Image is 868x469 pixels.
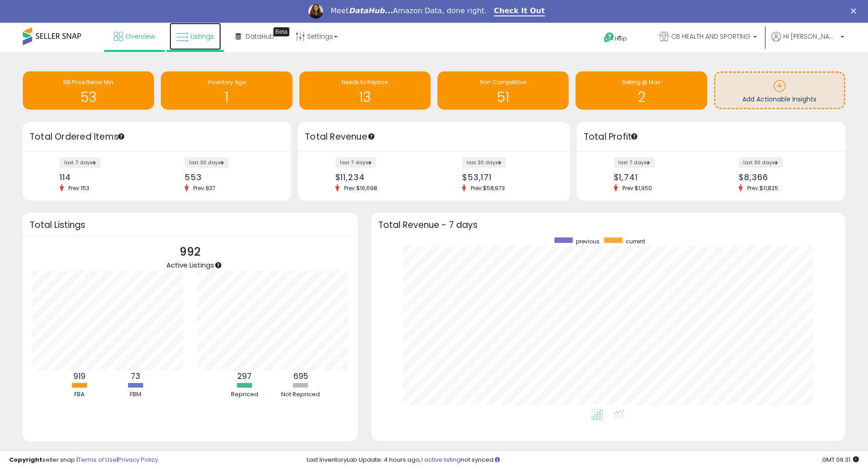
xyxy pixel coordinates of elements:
[851,8,860,14] div: Close
[169,23,221,50] a: Listings
[189,184,220,192] span: Prev: 837
[73,371,86,382] b: 919
[60,172,150,182] div: 114
[9,455,42,464] strong: Copyright
[339,184,382,192] span: Prev: $16,698
[117,132,125,141] div: Tooltip anchor
[822,455,859,464] span: 2025-10-6 09:31 GMT
[64,184,94,192] span: Prev: 153
[214,261,222,269] div: Tooltip anchor
[23,71,154,110] a: BB Price Below Min 53
[27,90,149,105] h1: 53
[304,90,426,105] h1: 13
[237,371,252,382] b: 297
[335,172,427,182] div: $11,234
[185,157,229,168] label: last 30 days
[715,73,844,108] a: Add Actionable Insights
[161,71,292,110] a: Inventory Age 1
[293,371,308,382] b: 695
[421,455,461,464] a: 1 active listing
[217,390,272,399] div: Repriced
[9,456,158,464] div: seller snap | |
[52,390,107,399] div: FBA
[108,390,163,399] div: FBM
[771,32,844,52] a: Hi [PERSON_NAME]
[462,172,554,182] div: $53,171
[190,32,214,41] span: Listings
[367,132,375,141] div: Tooltip anchor
[299,71,431,110] a: Needs to Reprice 13
[378,222,838,228] h3: Total Revenue - 7 days
[308,4,323,19] img: Profile image for Georgie
[742,95,817,104] span: Add Actionable Insights
[131,371,140,382] b: 73
[273,27,289,36] div: Tooltip anchor
[349,6,393,15] i: DataHub...
[63,78,113,86] span: BB Price Below Min
[630,132,638,141] div: Tooltip anchor
[307,456,859,464] div: Last InventoryLab Update: 4 hours ago, not synced.
[289,23,344,50] a: Settings
[107,23,162,50] a: Overview
[166,260,214,270] span: Active Listings
[335,157,376,168] label: last 7 days
[165,90,288,105] h1: 1
[30,131,284,143] h3: Total Ordered Items
[166,243,214,261] p: 992
[78,455,117,464] a: Terms of Use
[60,157,101,168] label: last 7 days
[480,78,526,86] span: Non Competitive
[614,157,655,168] label: last 7 days
[442,90,564,105] h1: 51
[494,6,545,16] a: Check It Out
[783,32,838,41] span: Hi [PERSON_NAME]
[626,237,645,245] span: current
[614,172,704,182] div: $1,741
[671,32,750,41] span: CB HEALTH AND SPORTING
[596,25,645,52] a: Help
[495,457,500,463] i: Click here to read more about un-synced listings.
[603,32,615,43] i: Get Help
[615,35,627,42] span: Help
[330,6,487,15] div: Meet Amazon Data, done right.
[584,131,838,143] h3: Total Profit
[185,172,275,182] div: 553
[342,78,388,86] span: Needs to Reprice
[576,237,600,245] span: previous
[575,71,707,110] a: Selling @ Max 2
[652,23,764,52] a: CB HEALTH AND SPORTING
[466,184,509,192] span: Prev: $58,973
[743,184,783,192] span: Prev: $11,825
[739,157,783,168] label: last 30 days
[622,78,660,86] span: Selling @ Max
[305,131,563,143] h3: Total Revenue
[462,157,506,168] label: last 30 days
[125,32,155,41] span: Overview
[273,390,328,399] div: Not Repriced
[246,32,274,41] span: DataHub
[618,184,657,192] span: Prev: $1,950
[30,222,351,228] h3: Total Listings
[229,23,281,50] a: DataHub
[208,78,246,86] span: Inventory Age
[118,455,158,464] a: Privacy Policy
[739,172,829,182] div: $8,366
[580,90,702,105] h1: 2
[437,71,569,110] a: Non Competitive 51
